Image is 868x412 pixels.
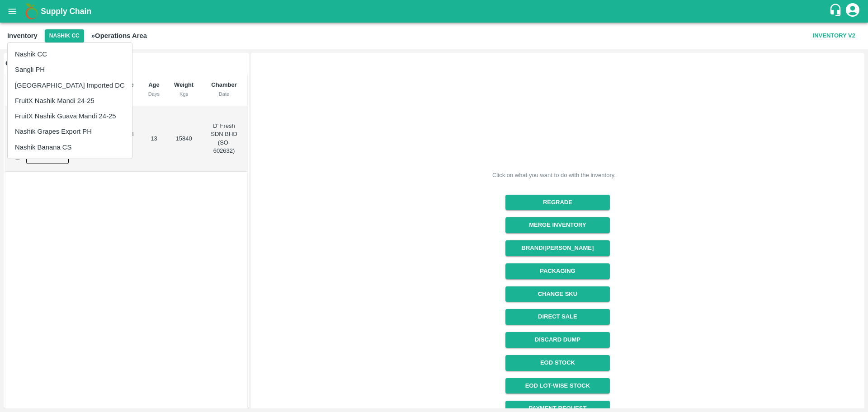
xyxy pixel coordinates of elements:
li: Nashik Banana CS [8,140,132,155]
li: FruitX Nashik Guava Mandi 24-25 [8,108,132,124]
li: Sangli PH [8,62,132,77]
li: FruitX Nashik Mandi 24-25 [8,93,132,108]
li: [GEOGRAPHIC_DATA] Imported DC [8,78,132,93]
li: Nashik Grapes Export PH [8,124,132,139]
li: Nashik CC [8,47,132,62]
